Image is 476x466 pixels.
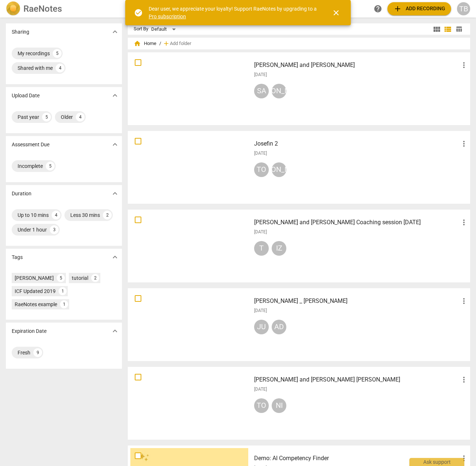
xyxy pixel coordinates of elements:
[254,320,269,334] div: JU
[272,241,286,256] div: IZ
[33,348,42,357] div: 9
[111,27,119,36] span: expand_more
[134,26,148,32] div: Sort By
[12,28,29,36] p: Sharing
[254,162,269,177] div: TO
[6,1,120,16] a: LogoRaeNotes
[254,72,267,78] span: [DATE]
[149,14,186,19] a: Pro subscription
[272,84,286,98] div: [PERSON_NAME]
[12,327,47,335] p: Expiration Date
[254,218,460,227] h3: Izabela and Tom Coaching session 5 Nov 2024
[53,49,62,58] div: 5
[254,308,267,314] span: [DATE]
[18,211,49,219] div: Up to 10 mins
[272,162,286,177] div: [PERSON_NAME]
[254,386,267,392] span: [DATE]
[111,253,119,262] span: expand_more
[254,454,460,463] h3: Demo: AI Competency Finder
[50,225,59,234] div: 3
[409,458,464,466] div: Ask support
[332,8,341,17] span: close
[254,297,460,305] h3: Adam _ Julie
[6,1,21,16] img: Logo
[57,274,65,282] div: 5
[111,140,119,149] span: expand_more
[130,134,468,201] a: Josefin 2[DATE]TO[PERSON_NAME]
[130,291,468,358] a: [PERSON_NAME] _ [PERSON_NAME][DATE]JUAD
[170,41,191,46] span: Add folder
[46,162,55,170] div: 5
[18,113,39,121] div: Past year
[443,25,452,34] span: view_list
[12,92,40,99] p: Upload Date
[61,113,73,121] div: Older
[72,274,88,282] div: tutorial
[18,64,53,72] div: Shared with me
[12,141,49,149] p: Assessment Due
[254,61,460,69] h3: Sam and Jo
[111,91,119,100] span: expand_more
[387,2,451,15] button: Upload
[254,139,460,148] h3: Josefin 2
[393,4,445,13] span: Add recording
[130,55,468,123] a: [PERSON_NAME] and [PERSON_NAME][DATE]SA[PERSON_NAME]
[134,40,141,47] span: home
[111,189,119,198] span: expand_more
[272,320,286,334] div: AD
[254,229,267,235] span: [DATE]
[460,375,468,384] span: more_vert
[109,90,120,101] button: Show more
[109,26,120,37] button: Show more
[254,84,269,98] div: SA
[109,188,120,199] button: Show more
[151,23,178,35] div: Default
[453,24,464,35] button: Table view
[254,398,269,413] div: TO
[460,139,468,148] span: more_vert
[460,454,468,463] span: more_vert
[159,41,161,46] span: /
[254,241,269,256] div: T
[15,301,57,308] div: RaeNotes example
[393,4,402,13] span: add
[272,398,286,413] div: NI
[12,253,23,261] p: Tags
[15,288,56,295] div: ICF Updated 2019
[134,8,143,17] span: check_circle
[60,300,68,308] div: 1
[460,61,468,69] span: more_vert
[134,40,156,47] span: Home
[91,274,99,282] div: 2
[432,25,441,34] span: view_module
[52,211,60,219] div: 4
[431,24,442,35] button: Tile view
[42,113,51,121] div: 5
[23,4,62,14] h2: RaeNotes
[163,40,170,47] span: add
[130,369,468,437] a: [PERSON_NAME] and [PERSON_NAME] [PERSON_NAME][DATE]TONI
[442,24,453,35] button: List view
[149,5,319,20] div: Dear user, we appreciate your loyalty! Support RaeNotes by upgrading to a
[56,64,64,72] div: 4
[457,2,470,15] button: TB
[103,211,112,219] div: 2
[111,327,119,335] span: expand_more
[455,26,462,33] span: table_chart
[254,375,460,384] h3: Nick and Tom LR
[70,211,100,219] div: Less 30 mins
[373,4,382,13] span: help
[254,150,267,157] span: [DATE]
[109,139,120,150] button: Show more
[12,190,31,198] p: Duration
[18,50,50,57] div: My recordings
[18,162,43,170] div: Incomplete
[15,274,54,282] div: [PERSON_NAME]
[460,297,468,305] span: more_vert
[18,226,47,233] div: Under 1 hour
[59,287,67,295] div: 1
[76,113,85,121] div: 4
[109,252,120,263] button: Show more
[327,4,345,22] button: Close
